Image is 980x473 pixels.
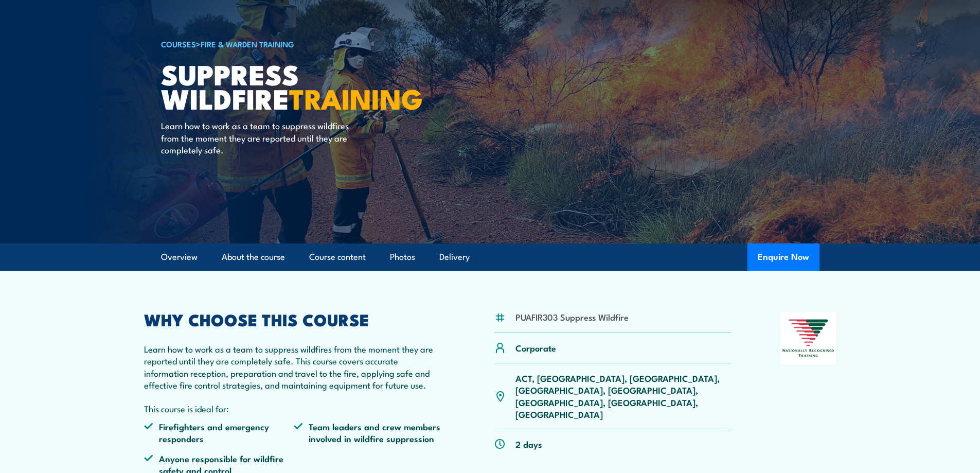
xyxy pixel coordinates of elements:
a: Photos [390,243,415,271]
button: Enquire Now [747,243,819,271]
a: Course content [309,243,366,271]
a: Fire & Warden Training [201,38,294,49]
p: Learn how to work as a team to suppress wildfires from the moment they are reported until they ar... [144,343,444,391]
li: Team leaders and crew members involved in wildfire suppression [294,421,444,445]
img: Nationally Recognised Training logo. [781,312,836,364]
strong: TRAINING [289,76,423,119]
a: COURSES [161,38,196,49]
li: PUAFIR303 Suppress Wildfire [515,311,629,323]
a: Overview [161,243,198,271]
a: About the course [222,243,285,271]
p: 2 days [515,438,542,450]
li: Firefighters and emergency responders [144,421,294,445]
p: Learn how to work as a team to suppress wildfires from the moment they are reported until they ar... [161,119,349,155]
a: Delivery [439,243,470,271]
p: ACT, [GEOGRAPHIC_DATA], [GEOGRAPHIC_DATA], [GEOGRAPHIC_DATA], [GEOGRAPHIC_DATA], [GEOGRAPHIC_DATA... [515,372,731,421]
h1: Suppress Wildfire [161,62,415,110]
p: This course is ideal for: [144,402,444,414]
h2: WHY CHOOSE THIS COURSE [144,312,444,326]
h6: > [161,38,415,50]
p: Corporate [515,342,556,354]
